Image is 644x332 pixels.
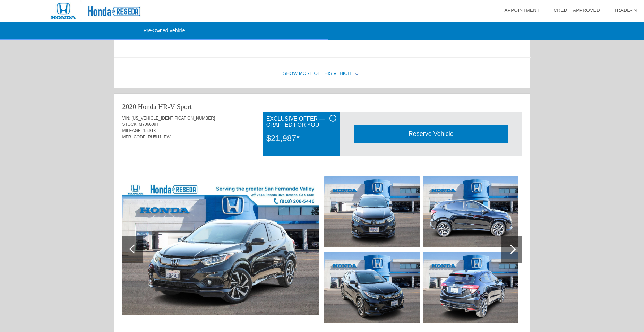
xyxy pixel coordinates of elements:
[122,116,130,121] span: VIN:
[354,125,508,142] div: Reserve Vehicle
[329,115,336,122] div: i
[266,129,336,147] div: $21,987*
[324,176,420,247] img: 2.jpg
[114,60,530,88] div: Show More of this Vehicle
[131,116,215,121] span: [US_VEHICLE_IDENTIFICATION_NUMBER]
[122,134,147,139] span: MFR. CODE:
[122,102,175,112] div: 2020 Honda HR-V
[148,134,171,139] span: RU5H1LEW
[122,128,142,133] span: MILEAGE:
[177,102,192,112] div: Sport
[423,252,518,323] img: 5.jpg
[266,115,336,129] div: Exclusive Offer — Crafted for You
[324,252,420,323] img: 3.jpg
[143,128,156,133] span: 15,313
[122,144,522,155] div: Quoted on [DATE] 12:16:33 PM
[504,8,540,13] a: Appointment
[139,122,158,127] span: M706609T
[423,176,518,247] img: 4.jpg
[553,8,600,13] a: Credit Approved
[122,122,138,127] span: STOCK:
[614,8,637,13] a: Trade-In
[122,184,319,315] img: 1.jpg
